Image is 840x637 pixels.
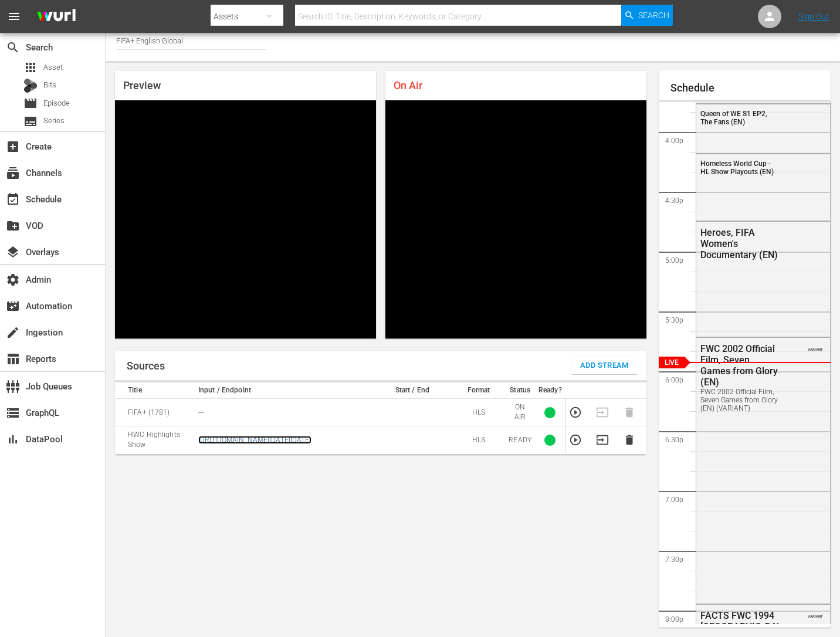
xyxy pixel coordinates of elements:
[700,343,778,388] div: FWC 2002 Official Film, Seven Games from Glory (EN)
[621,5,673,26] button: Search
[808,342,823,351] span: VARIANT
[115,399,195,426] td: FIFA+ (1781)
[6,380,20,394] span: Job Queues
[505,426,535,454] td: READY
[23,96,38,110] span: Episode
[700,227,778,260] div: Heroes, FIFA Women's Documentary (EN)
[115,100,376,338] div: Video Player
[6,245,20,259] span: Overlays
[23,114,38,128] span: Series
[23,79,38,93] div: Bits
[6,140,20,154] span: Create
[372,382,452,399] th: Start / End
[195,382,372,399] th: Input / Endpoint
[115,426,195,454] td: HWC Highlights Show
[43,115,65,127] span: Series
[596,433,609,446] button: Transition
[115,382,195,399] th: Title
[505,382,535,399] th: Status
[7,9,21,23] span: menu
[452,382,506,399] th: Format
[700,388,778,412] div: FWC 2002 Official Film, Seven Games from Glory (EN) (VARIANT)
[623,433,636,446] button: Delete
[6,299,20,313] span: Automation
[571,357,638,374] button: Add Stream
[6,219,20,233] span: VOD
[452,399,506,426] td: HLS
[123,79,161,92] span: Preview
[6,406,20,420] span: GraphQL
[569,406,582,419] button: Preview Stream
[394,79,422,92] span: On Air
[6,192,20,206] span: Schedule
[385,100,646,338] div: Video Player
[569,433,582,446] button: Preview Stream
[505,399,535,426] td: ON AIR
[198,436,311,444] a: [URL][DOMAIN_NAME][DATE][DATE]
[808,609,823,618] span: VARIANT
[580,359,629,372] span: Add Stream
[700,110,767,126] span: Queen of WE S1 EP2, The Fans (EN)
[670,82,831,94] h1: Schedule
[195,399,372,426] td: ---
[700,160,774,176] span: Homeless World Cup - HL Show Playouts (EN)
[6,326,20,340] span: Ingestion
[6,40,20,55] span: Search
[798,12,829,21] a: Sign Out
[6,432,20,446] span: DataPool
[452,426,506,454] td: HLS
[6,352,20,366] span: Reports
[535,382,565,399] th: Ready?
[638,5,669,26] span: Search
[6,166,20,180] span: Channels
[127,360,165,372] h1: Sources
[28,3,84,31] img: ans4CAIJ8jUAAAAAAAAAAAAAAAAAAAAAAAAgQb4GAAAAAAAAAAAAAAAAAAAAAAAAJMjXAAAAAAAAAAAAAAAAAAAAAAAAgAT5G...
[43,79,56,91] span: Bits
[43,97,70,109] span: Episode
[43,62,63,73] span: Asset
[6,273,20,287] span: Admin
[23,60,38,74] span: Asset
